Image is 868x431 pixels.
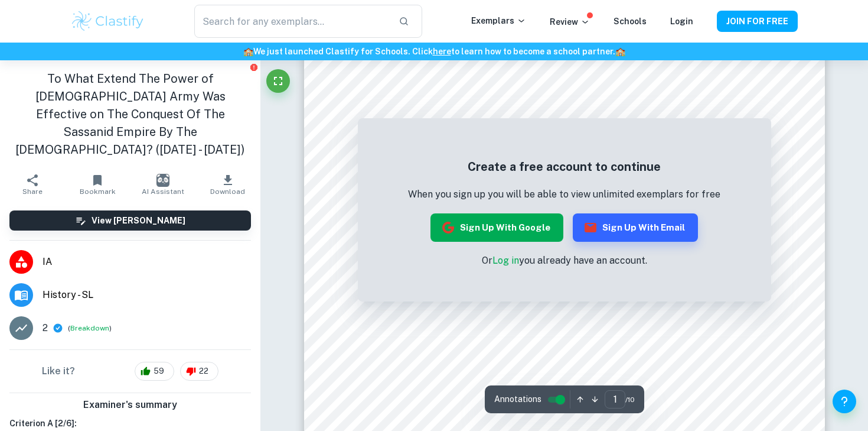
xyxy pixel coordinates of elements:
input: Search for any exemplars... [194,5,389,38]
img: AI Assistant [156,174,169,187]
span: 22 [192,365,215,377]
span: IA [43,255,251,269]
span: / 10 [625,394,635,405]
button: View [PERSON_NAME] [9,210,251,231]
p: When you sign up you will be able to view unlimited exemplars for free [408,187,720,202]
span: History - SL [43,288,251,302]
span: Download [210,187,245,196]
div: 59 [135,362,174,381]
button: AI Assistant [130,168,195,201]
a: Log in [492,255,519,266]
h6: Like it? [42,364,75,378]
button: JOIN FOR FREE [717,11,798,32]
span: Annotations [494,393,541,406]
p: 2 [43,321,48,335]
img: Clastify logo [70,9,145,33]
span: Share [22,187,43,196]
h6: Criterion A [ 2 / 6 ]: [9,417,251,430]
button: Report issue [249,63,258,72]
button: Help and Feedback [833,390,856,413]
button: Fullscreen [266,69,290,93]
p: Exemplars [471,14,526,27]
h6: View [PERSON_NAME] [92,214,185,227]
a: here [433,47,451,56]
span: 🏫 [243,47,253,56]
h1: To What Extend The Power of [DEMOGRAPHIC_DATA] Army Was Effective on The Conquest Of The Sassanid... [9,70,251,158]
span: 🏫 [615,47,625,56]
p: Or you already have an account. [408,254,720,268]
button: Sign up with Email [573,213,698,242]
button: Download [195,168,260,201]
p: Review [550,15,590,28]
span: 59 [147,365,171,377]
button: Breakdown [70,323,109,333]
a: Login [670,17,693,26]
h6: We just launched Clastify for Schools. Click to learn how to become a school partner. [2,45,866,58]
div: 22 [180,362,218,381]
button: Sign up with Google [430,213,563,242]
span: Bookmark [80,187,116,196]
span: ( ) [68,323,112,334]
h5: Create a free account to continue [408,158,720,176]
a: Schools [614,17,647,26]
h6: Examiner's summary [5,398,256,412]
button: Bookmark [65,168,130,201]
span: AI Assistant [142,187,184,196]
